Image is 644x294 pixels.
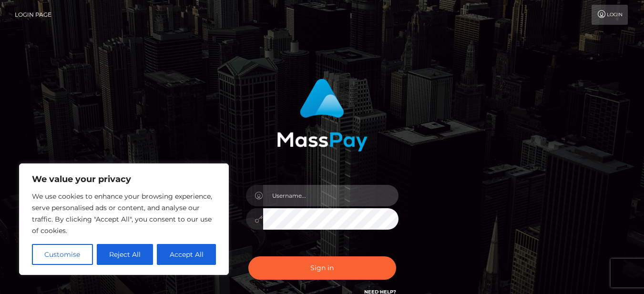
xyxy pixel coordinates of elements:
p: We value your privacy [32,173,216,185]
input: Username... [263,185,399,206]
button: Accept All [157,244,216,265]
button: Reject All [97,244,153,265]
img: MassPay Login [277,79,368,152]
p: We use cookies to enhance your browsing experience, serve personalised ads or content, and analys... [32,191,216,236]
button: Customise [32,244,93,265]
a: Login [592,5,628,25]
a: Login Page [15,5,51,25]
div: We value your privacy [19,163,229,275]
button: Sign in [248,256,396,280]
